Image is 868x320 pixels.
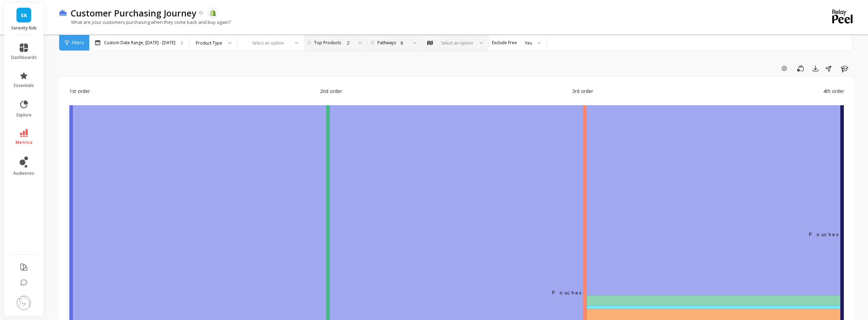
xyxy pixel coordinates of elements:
p: Serenity Kids [11,25,37,31]
span: 2nd order [320,87,342,95]
span: dashboards [11,55,37,60]
img: header icon [59,10,67,16]
p: What are your customers purchasing when they come back and buy again? [59,19,231,25]
p: Custom Date Range, [DATE] - [DATE] [104,40,175,46]
text: ​Pouches [552,290,581,295]
img: profile picture [17,296,31,310]
div: Product Type [196,40,222,46]
span: explore [16,112,32,118]
span: 4th order [823,87,844,95]
div: 8 [401,40,407,46]
img: audience_map.svg [427,40,433,46]
span: 1st order [69,87,90,95]
span: Filters [72,40,84,46]
img: api.shopify.svg [210,10,216,16]
span: SK [21,11,27,19]
p: Customer Purchasing Journey [71,7,196,19]
span: audiences [13,171,34,176]
span: 3rd order [572,87,593,95]
span: metrics [15,140,33,145]
div: Yes [525,40,532,46]
span: essentials [14,83,34,88]
div: 2 [347,40,353,46]
text: Pouches [809,232,838,237]
div: Select an option [440,40,474,46]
